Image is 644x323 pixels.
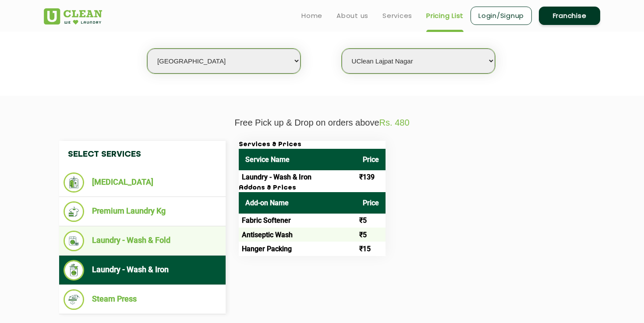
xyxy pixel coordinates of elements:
li: Premium Laundry Kg [64,201,221,222]
li: Laundry - Wash & Iron [64,260,221,281]
li: [MEDICAL_DATA] [64,172,221,193]
a: About us [336,11,368,21]
td: ₹5 [356,214,386,228]
span: Rs. 480 [379,118,410,127]
td: Hanger Packing [239,242,356,256]
h3: Services & Prices [239,141,386,149]
td: ₹5 [356,228,386,242]
th: Price [356,149,386,170]
td: Laundry - Wash & Iron [239,170,356,184]
h4: Select Services [59,141,226,168]
a: Home [301,11,322,21]
a: Franchise [539,7,600,25]
li: Steam Press [64,289,221,310]
th: Price [356,192,386,214]
td: ₹15 [356,242,386,256]
li: Laundry - Wash & Fold [64,231,221,251]
p: Free Pick up & Drop on orders above [44,118,600,128]
td: Antiseptic Wash [239,228,356,242]
td: Fabric Softener [239,214,356,228]
img: UClean Laundry and Dry Cleaning [44,8,102,25]
img: Laundry - Wash & Iron [64,260,84,281]
img: Steam Press [64,289,84,310]
h3: Addons & Prices [239,184,386,192]
a: Login/Signup [471,7,532,25]
th: Service Name [239,149,356,170]
a: Pricing List [426,11,464,21]
img: Laundry - Wash & Fold [64,231,84,251]
img: Premium Laundry Kg [64,201,84,222]
a: Services [382,11,412,21]
th: Add-on Name [239,192,356,214]
img: Dry Cleaning [64,172,84,193]
td: ₹139 [356,170,386,184]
